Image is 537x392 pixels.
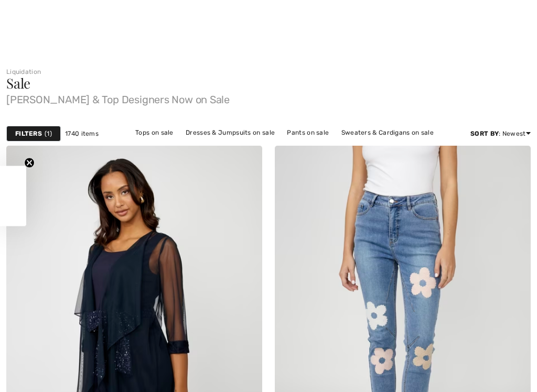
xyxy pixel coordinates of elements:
a: Skirts on sale [270,139,322,153]
div: : Newest [470,129,531,138]
span: Sale [6,74,30,92]
a: Tops on sale [130,126,179,139]
strong: Filters [15,129,42,138]
strong: Sort By [470,130,499,137]
a: Liquidation [6,68,41,75]
a: Dresses & Jumpsuits on sale [180,126,280,139]
span: [PERSON_NAME] & Top Designers Now on Sale [6,90,531,105]
button: Close teaser [24,158,35,168]
a: Sweaters & Cardigans on sale [336,126,439,139]
a: Jackets & Blazers on sale [178,139,268,153]
span: 1 [45,129,52,138]
a: Outerwear on sale [324,139,391,153]
a: Pants on sale [282,126,334,139]
span: 1740 items [65,129,99,138]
